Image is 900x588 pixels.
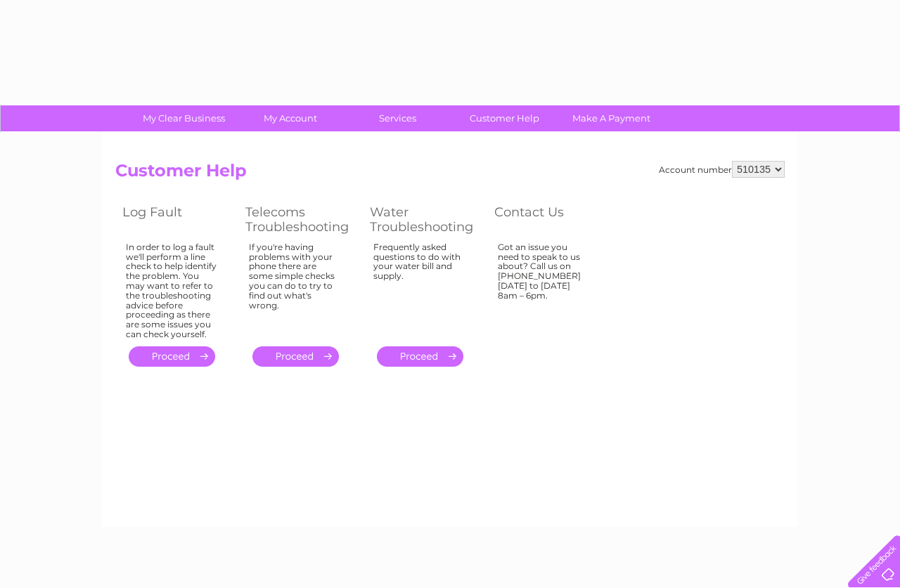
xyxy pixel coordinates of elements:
[249,242,342,334] div: If you're having problems with your phone there are some simple checks you can do to try to find ...
[363,201,487,238] th: Water Troubleshooting
[126,105,242,131] a: My Clear Business
[340,105,456,131] a: Services
[252,346,339,367] a: .
[373,242,466,334] div: Frequently asked questions to do with your water bill and supply.
[238,201,363,238] th: Telecoms Troubleshooting
[659,161,785,178] div: Account number
[487,201,610,238] th: Contact Us
[115,201,238,238] th: Log Fault
[115,161,785,188] h2: Customer Help
[129,346,215,367] a: .
[126,242,217,339] div: In order to log a fault we'll perform a line check to help identify the problem. You may want to ...
[233,105,349,131] a: My Account
[446,105,562,131] a: Customer Help
[498,242,589,334] div: Got an issue you need to speak to us about? Call us on [PHONE_NUMBER] [DATE] to [DATE] 8am – 6pm.
[553,105,669,131] a: Make A Payment
[377,346,463,367] a: .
